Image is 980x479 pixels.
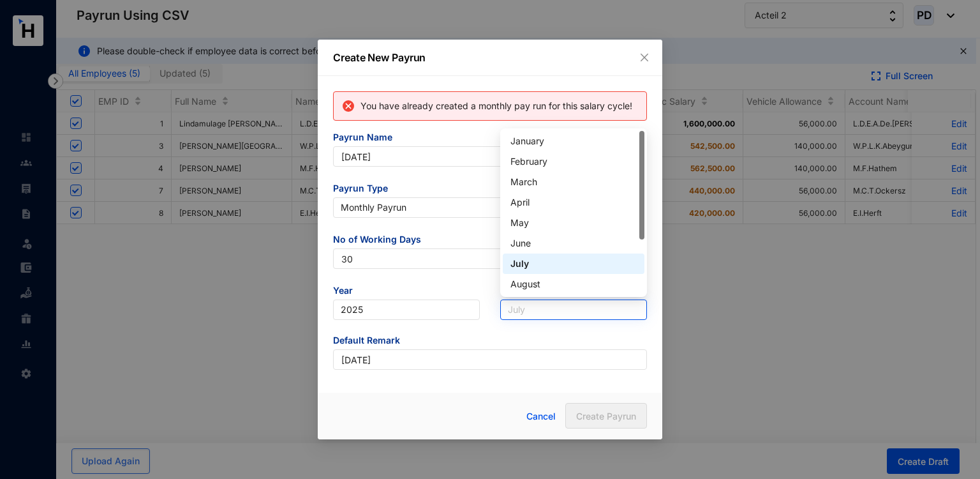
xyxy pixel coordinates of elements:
div: June [510,236,637,250]
input: Eg: Salary November [333,349,647,370]
div: July [510,257,637,271]
div: April [510,195,637,209]
div: June [503,233,644,254]
div: January [510,134,637,148]
span: July [508,300,639,319]
div: January [503,131,644,151]
div: May [510,216,637,230]
span: Payrun Type [333,182,647,197]
button: Cancel [517,404,565,429]
input: Enter no of working days [333,248,647,269]
p: Create New Payrun [333,50,647,65]
span: Payrun Name [333,131,647,146]
span: Monthly Payrun [341,198,639,217]
div: April [503,192,644,213]
div: March [510,175,637,189]
input: Eg: November Payrun [333,146,647,167]
span: close [639,52,650,63]
span: Default Remark [333,334,647,349]
img: alert-icon-error.ae2eb8c10aa5e3dc951a89517520af3a.svg [341,98,356,114]
p: You have already created a monthly pay run for this salary cycle! [356,98,632,114]
button: Create Payrun [565,403,647,429]
div: February [510,155,637,169]
div: August [503,274,644,294]
span: No of Working Days [333,233,647,248]
div: May [503,213,644,233]
span: Cancel [526,409,556,423]
div: March [503,172,644,192]
span: Year [333,284,480,300]
span: 2025 [341,300,472,319]
button: Close [637,50,651,65]
div: August [510,277,637,291]
div: July [503,254,644,274]
div: February [503,151,644,172]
